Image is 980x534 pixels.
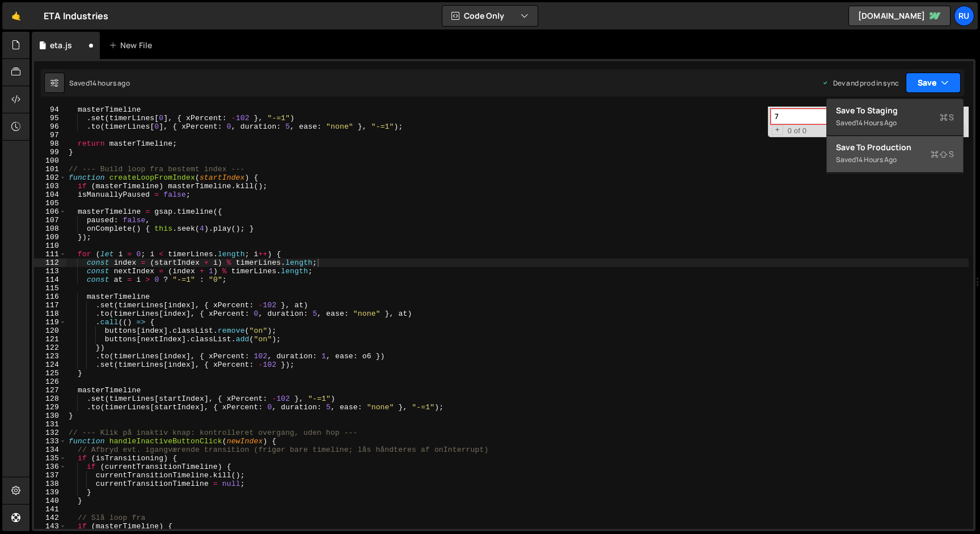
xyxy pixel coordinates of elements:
div: 109 [34,233,66,241]
div: 116 [34,293,66,301]
div: 100 [34,156,66,165]
div: 126 [34,378,66,386]
a: [DOMAIN_NAME] [848,6,951,26]
div: 14 hours ago [90,78,130,88]
div: 104 [34,190,66,199]
div: 121 [34,335,66,344]
div: 135 [34,454,66,463]
div: 98 [34,139,66,148]
div: 106 [34,207,66,216]
div: Saved [836,116,954,130]
div: 108 [34,224,66,233]
div: 101 [34,165,66,173]
div: 127 [34,386,66,395]
div: 105 [34,199,66,207]
button: Save [906,73,961,93]
div: 133 [34,437,66,446]
div: 129 [34,403,66,412]
div: 95 [34,114,66,122]
div: Dev and prod in sync [822,78,899,88]
div: 119 [34,318,66,327]
div: 128 [34,395,66,403]
div: 124 [34,361,66,369]
button: Save to ProductionS Saved14 hours ago [827,136,963,173]
div: 14 hours ago [856,118,897,128]
div: 134 [34,446,66,454]
div: 94 [34,105,66,114]
div: ETA Industries [44,9,108,23]
div: 118 [34,310,66,318]
div: 136 [34,463,66,471]
div: 138 [34,480,66,488]
div: 140 [34,497,66,505]
div: Saved [836,153,954,167]
div: 132 [34,429,66,437]
span: S [940,112,954,123]
span: 0 of 0 [783,126,812,135]
div: 131 [34,420,66,429]
a: 🤙 [2,2,30,29]
div: Save to Production [836,142,954,153]
div: 142 [34,514,66,522]
div: 112 [34,258,66,267]
div: 120 [34,327,66,335]
div: 125 [34,369,66,378]
div: New File [109,40,157,51]
div: eta.js [50,40,72,51]
div: 141 [34,505,66,514]
div: 102 [34,173,66,182]
div: 14 hours ago [856,155,897,164]
div: Saved [69,78,130,88]
div: 99 [34,148,66,156]
button: Code Only [442,6,538,26]
button: Save to StagingS Saved14 hours ago [827,99,963,136]
div: Save to Staging [836,105,954,116]
div: 122 [34,344,66,352]
div: 97 [34,131,66,139]
div: 96 [34,122,66,131]
span: S [931,149,954,160]
div: 143 [34,522,66,531]
div: 113 [34,267,66,276]
div: 110 [34,241,66,250]
input: Search for [771,109,903,124]
div: 114 [34,276,66,284]
div: 115 [34,284,66,293]
div: 123 [34,352,66,361]
div: 130 [34,412,66,420]
span: Toggle Replace mode [772,125,783,135]
div: 117 [34,301,66,310]
div: 103 [34,182,66,190]
div: 137 [34,471,66,480]
div: 139 [34,488,66,497]
div: 107 [34,216,66,224]
div: 111 [34,250,66,258]
a: Ru [954,6,974,26]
